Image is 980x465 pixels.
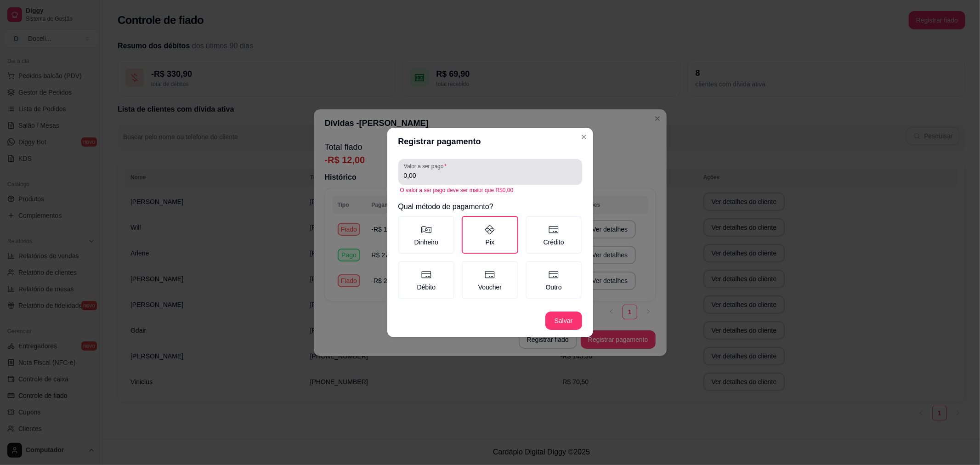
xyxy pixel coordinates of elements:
input: Valor a ser pago [404,171,577,180]
header: Registrar pagamento [387,128,593,155]
label: Voucher [462,261,518,299]
button: Close [577,130,591,144]
label: Outro [526,261,582,299]
label: Débito [398,261,455,299]
label: Crédito [526,216,582,254]
div: O valor a ser pago deve ser maior que R$0,00 [400,187,580,194]
label: Valor a ser pago [404,162,450,170]
button: Salvar [545,312,582,330]
h2: Qual método de pagamento? [398,201,582,212]
label: Pix [462,216,518,254]
label: Dinheiro [398,216,455,254]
